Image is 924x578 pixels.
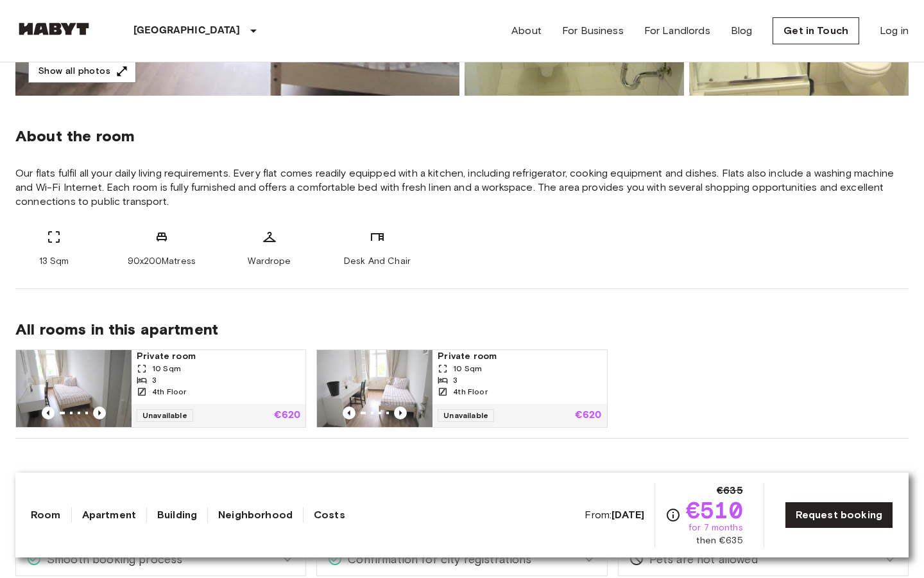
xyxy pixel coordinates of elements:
span: 90x200Matress [128,255,196,268]
svg: Check cost overview for full price breakdown. Please note that discounts apply to new joiners onl... [665,507,681,523]
a: About [511,23,542,39]
span: for 7 months [689,521,743,534]
span: 10 Sqm [152,363,181,374]
a: Marketing picture of unit DE-01-135-03MPrevious imagePrevious imagePrivate room10 Sqm34th FloorUn... [15,349,306,428]
p: [GEOGRAPHIC_DATA] [133,23,241,39]
a: Building [157,507,197,523]
span: Confirmation for city registrations [343,551,531,568]
a: Apartment [82,507,136,523]
span: From: [585,508,644,522]
span: Desk And Chair [344,255,411,268]
a: Neighborhood [218,507,293,523]
a: Room [31,507,61,523]
span: Private room [137,350,300,363]
button: Previous image [343,407,355,419]
p: €620 [274,410,301,421]
a: Marketing picture of unit DE-01-135-02MPrevious imagePrevious imagePrivate room10 Sqm34th FloorUn... [316,349,607,428]
span: Pets are not allowed [644,551,758,568]
span: All rooms in this apartment [15,320,909,339]
a: Blog [731,23,753,39]
p: €620 [575,410,602,421]
div: Smooth booking process [16,543,305,575]
a: Costs [314,507,345,523]
span: Our flats fulfil all your daily living requirements. Every flat comes readily equipped with a kit... [15,166,909,209]
img: Habyt [15,22,92,35]
div: Pets are not allowed [619,543,908,575]
span: 3 [152,374,157,386]
img: Marketing picture of unit DE-01-135-02M [317,350,432,427]
b: [DATE] [612,509,644,521]
button: Previous image [42,407,55,419]
span: €635 [717,483,743,498]
span: About the room [15,127,909,146]
button: Show all photos [28,60,136,83]
span: Unavailable [137,409,193,422]
span: then €635 [696,534,742,547]
a: Get in Touch [773,17,859,44]
span: Private room [438,350,601,363]
a: Request booking [785,502,893,529]
button: Previous image [394,407,407,419]
span: Unavailable [438,409,494,422]
span: Wardrope [248,255,291,268]
div: Confirmation for city registrations [317,543,606,575]
span: Smooth booking process [42,551,182,568]
span: 13 Sqm [39,255,69,268]
a: For Landlords [644,23,710,39]
img: Marketing picture of unit DE-01-135-03M [16,350,132,427]
span: 4th Floor [453,386,487,398]
span: 4th Floor [152,386,186,398]
span: 3 [453,374,458,386]
span: €510 [686,498,743,521]
span: 10 Sqm [453,363,482,374]
a: Log in [880,23,909,39]
span: Things to know [15,469,909,489]
button: Previous image [93,407,106,419]
a: For Business [562,23,624,39]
